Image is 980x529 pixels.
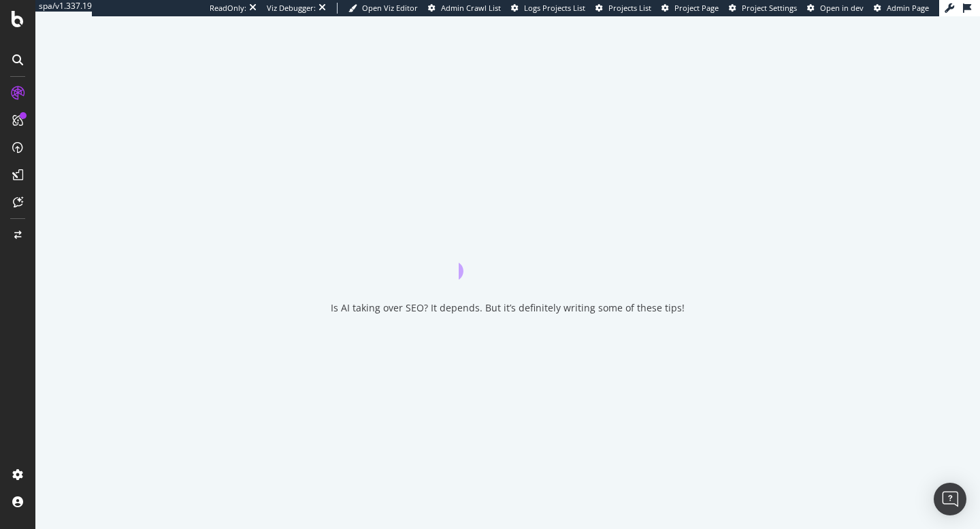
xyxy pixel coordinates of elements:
[331,301,685,315] div: Is AI taking over SEO? It depends. But it’s definitely writing some of these tips!
[428,3,501,14] a: Admin Crawl List
[729,3,797,14] a: Project Settings
[661,3,719,14] a: Project Page
[887,3,929,13] span: Admin Page
[742,3,797,13] span: Project Settings
[608,3,651,13] span: Projects List
[807,3,864,14] a: Open in dev
[459,231,557,279] div: animation
[820,3,864,13] span: Open in dev
[210,3,246,14] div: ReadOnly:
[362,3,418,13] span: Open Viz Editor
[348,3,418,14] a: Open Viz Editor
[524,3,585,13] span: Logs Projects List
[511,3,585,14] a: Logs Projects List
[267,3,316,14] div: Viz Debugger:
[595,3,651,14] a: Projects List
[934,483,966,515] div: Open Intercom Messenger
[674,3,719,13] span: Project Page
[874,3,929,14] a: Admin Page
[441,3,501,13] span: Admin Crawl List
